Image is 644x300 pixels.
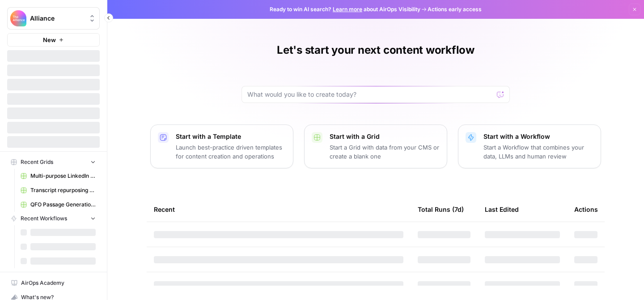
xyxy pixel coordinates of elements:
[333,6,362,13] a: Learn more
[176,132,286,141] p: Start with a Template
[304,124,447,168] button: Start with a GridStart a Grid with data from your CMS or create a blank one
[17,169,100,183] a: Multi-purpose LinkedIn Workflow Grid
[21,214,67,223] span: Recent Workflows
[270,5,420,13] span: Ready to win AI search? about AirOps Visibility
[30,201,96,209] span: QFO Passage Generation Grid (PMA)
[574,197,598,222] div: Actions
[7,212,100,225] button: Recent Workflows
[21,279,96,287] span: AirOps Academy
[17,197,100,212] a: QFO Passage Generation Grid (PMA)
[7,7,100,30] button: Workspace: Alliance
[21,158,53,166] span: Recent Grids
[485,197,519,222] div: Last Edited
[330,143,440,161] p: Start a Grid with data from your CMS or create a blank one
[7,155,100,169] button: Recent Grids
[10,10,26,26] img: Alliance Logo
[176,143,286,161] p: Launch best-practice driven templates for content creation and operations
[43,35,56,44] span: New
[483,143,593,161] p: Start a Workflow that combines your data, LLMs and human review
[154,197,403,222] div: Recent
[30,186,96,194] span: Transcript repurposing Grid
[7,276,100,290] a: AirOps Academy
[277,43,475,57] h1: Let's start your next content workflow
[483,132,593,141] p: Start with a Workflow
[330,132,440,141] p: Start with a Grid
[428,5,482,13] span: Actions early access
[418,197,464,222] div: Total Runs (7d)
[247,90,493,99] input: What would you like to create today?
[30,14,84,23] span: Alliance
[150,124,293,168] button: Start with a TemplateLaunch best-practice driven templates for content creation and operations
[30,172,96,180] span: Multi-purpose LinkedIn Workflow Grid
[7,33,100,47] button: New
[458,124,601,168] button: Start with a WorkflowStart a Workflow that combines your data, LLMs and human review
[17,183,100,197] a: Transcript repurposing Grid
